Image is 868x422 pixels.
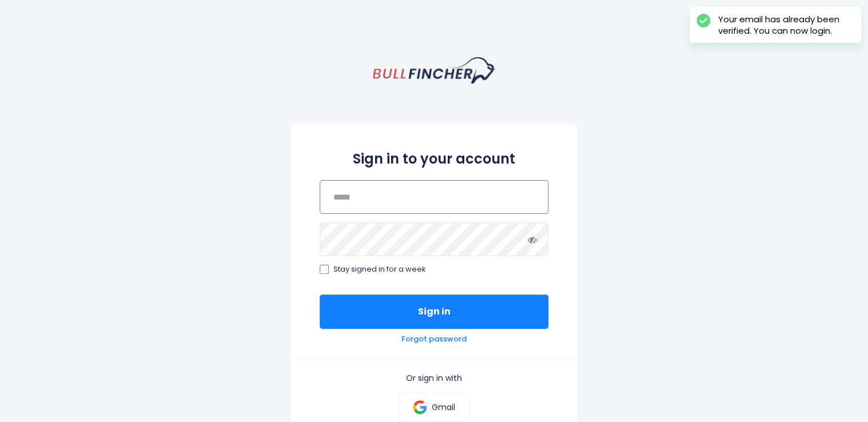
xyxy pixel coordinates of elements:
p: Or sign in with [320,373,548,383]
button: Sign in [320,294,548,329]
h2: Sign in to your account [320,149,548,169]
div: Your email has already been verified. You can now login. [718,14,854,36]
a: Forgot password [401,335,467,344]
a: homepage [373,57,496,83]
span: Stay signed in for a week [333,265,426,274]
a: Gmail [399,392,469,422]
input: Stay signed in for a week [320,265,329,274]
p: Gmail [431,402,455,412]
